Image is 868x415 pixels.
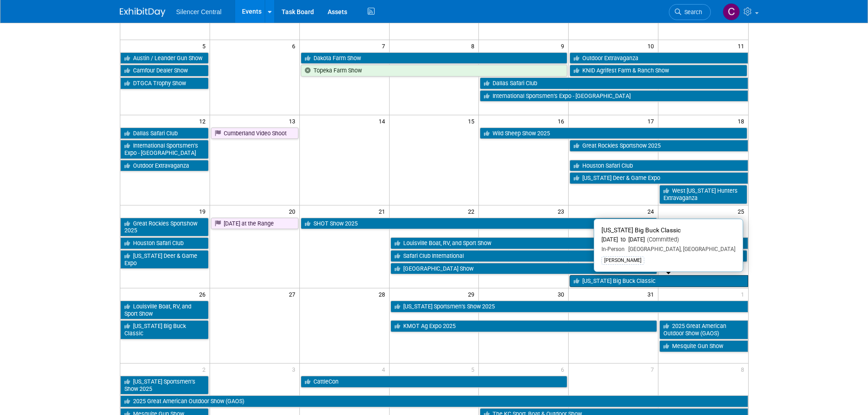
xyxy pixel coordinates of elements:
[669,4,711,20] a: Search
[301,218,657,230] a: SHOT Show 2025
[301,376,568,388] a: CattleCon
[647,205,658,217] span: 24
[650,364,658,375] span: 7
[120,376,209,395] a: [US_STATE] Sportsmen’s Show 2025
[120,250,209,269] a: [US_STATE] Deer & Game Expo
[390,237,748,249] a: Louisville Boat, RV, and Sport Show
[291,40,299,51] span: 6
[381,40,389,51] span: 7
[211,218,298,230] a: [DATE] at the Range
[467,115,478,127] span: 15
[557,115,568,127] span: 16
[120,320,209,339] a: [US_STATE] Big Buck Classic
[470,364,478,375] span: 5
[560,40,568,51] span: 9
[378,115,389,127] span: 14
[601,226,681,234] span: [US_STATE] Big Buck Classic
[288,115,299,127] span: 13
[557,288,568,300] span: 30
[120,65,209,77] a: Camfour Dealer Show
[737,205,748,217] span: 25
[301,65,568,77] a: Topeka Farm Show
[647,115,658,127] span: 17
[480,77,748,89] a: Dallas Safari Club
[291,364,299,375] span: 3
[560,364,568,375] span: 6
[625,246,735,252] span: [GEOGRAPHIC_DATA], [GEOGRAPHIC_DATA]
[737,40,748,51] span: 11
[176,8,222,15] span: Silencer Central
[601,246,625,252] span: In-Person
[740,288,748,300] span: 1
[120,237,209,249] a: Houston Safari Club
[723,3,740,20] img: Cade Cox
[198,115,210,127] span: 12
[120,52,209,64] a: Austin / Leander Gun Show
[390,263,657,275] a: [GEOGRAPHIC_DATA] Show
[570,52,748,64] a: Outdoor Extravaganza
[301,52,568,64] a: Dakota Farm Show
[120,140,209,159] a: International Sportsmen’s Expo - [GEOGRAPHIC_DATA]
[288,205,299,217] span: 20
[120,77,209,89] a: DTGCA Trophy Show
[570,160,748,172] a: Houston Safari Club
[659,340,748,352] a: Mesquite Gun Show
[201,40,210,51] span: 5
[659,320,748,339] a: 2025 Great American Outdoor Show (GAOS)
[288,288,299,300] span: 27
[467,288,478,300] span: 29
[390,301,748,313] a: [US_STATE] Sportsmen’s Show 2025
[378,205,389,217] span: 21
[198,205,210,217] span: 19
[120,218,209,236] a: Great Rockies Sportshow 2025
[381,364,389,375] span: 4
[570,65,747,77] a: KNID Agrifest Farm & Ranch Show
[120,8,165,17] img: ExhibitDay
[378,288,389,300] span: 28
[681,9,702,15] span: Search
[557,205,568,217] span: 23
[120,128,209,139] a: Dallas Safari Club
[570,275,748,287] a: [US_STATE] Big Buck Classic
[120,395,748,407] a: 2025 Great American Outdoor Show (GAOS)
[201,364,210,375] span: 2
[470,40,478,51] span: 8
[390,250,747,262] a: Safari Club International
[570,172,748,184] a: [US_STATE] Deer & Game Expo
[480,90,748,102] a: International Sportsmen’s Expo - [GEOGRAPHIC_DATA]
[120,160,209,172] a: Outdoor Extravaganza
[645,236,679,243] span: (Committed)
[647,40,658,51] span: 10
[120,301,209,319] a: Louisville Boat, RV, and Sport Show
[570,140,748,152] a: Great Rockies Sportshow 2025
[647,288,658,300] span: 31
[737,115,748,127] span: 18
[198,288,210,300] span: 26
[659,185,747,204] a: West [US_STATE] Hunters Extravaganza
[480,128,747,139] a: Wild Sheep Show 2025
[601,236,735,244] div: [DATE] to [DATE]
[740,364,748,375] span: 8
[390,320,657,332] a: KMOT Ag Expo 2025
[601,256,644,265] div: [PERSON_NAME]
[211,128,298,139] a: Cumberland Video Shoot
[467,205,478,217] span: 22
